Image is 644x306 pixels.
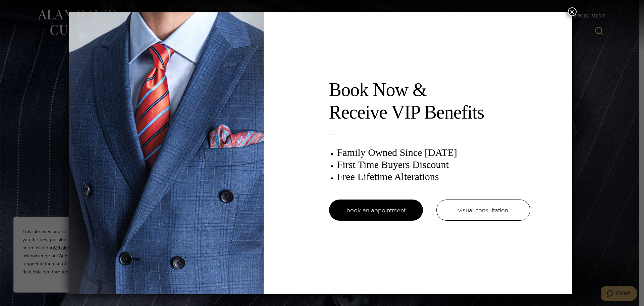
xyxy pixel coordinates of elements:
h2: Book Now & Receive VIP Benefits [329,79,530,124]
a: visual consultation [436,200,530,221]
span: Chat [15,5,29,11]
button: Close [568,7,577,16]
h3: First Time Buyers Discount [337,159,530,171]
a: book an appointment [329,200,423,221]
h3: Free Lifetime Alterations [337,171,530,183]
h3: Family Owned Since [DATE] [337,146,530,159]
